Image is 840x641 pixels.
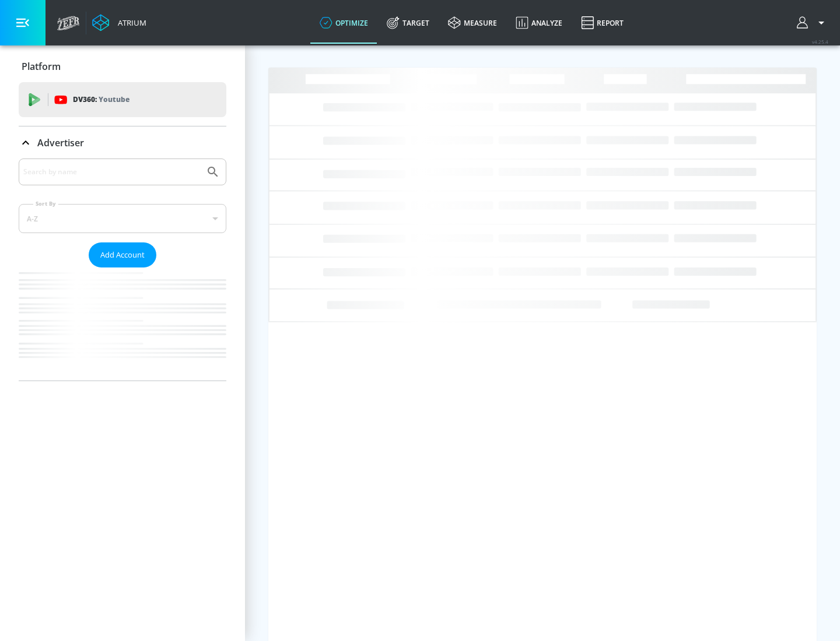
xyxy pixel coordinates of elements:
div: A-Z [19,204,226,233]
div: Advertiser [19,159,226,381]
label: Sort By [33,200,58,207]
a: measure [439,2,506,44]
p: Platform [22,60,61,73]
a: Analyze [506,2,572,44]
div: Atrium [113,17,146,28]
p: Advertiser [37,136,84,149]
span: v 4.25.4 [812,38,828,45]
a: optimize [310,2,377,44]
p: Youtube [99,93,129,105]
nav: list of Advertiser [19,267,226,381]
span: Add Account [100,248,145,262]
p: DV360: [73,93,129,106]
div: Advertiser [19,126,226,159]
a: Report [572,2,633,44]
a: Target [377,2,439,44]
div: DV360: Youtube [19,82,226,117]
div: Platform [19,50,226,83]
button: Add Account [89,242,156,267]
a: Atrium [92,14,146,31]
input: Search by name [23,164,200,179]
